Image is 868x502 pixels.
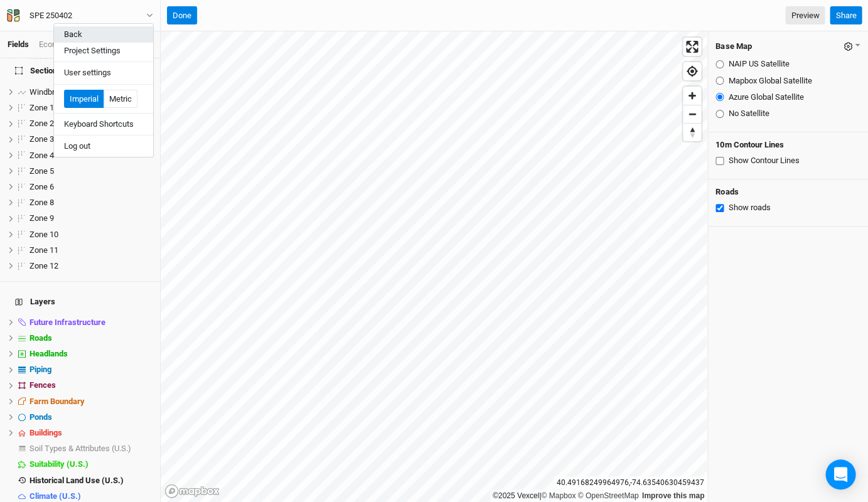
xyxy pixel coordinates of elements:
[39,39,78,50] div: Economics
[683,87,701,105] button: Zoom in
[29,198,54,207] span: Zone 8
[29,134,54,144] span: Zone 3
[683,123,701,141] button: Reset bearing to north
[29,245,153,255] div: Zone 11
[29,261,153,271] div: Zone 12
[29,491,81,501] span: Climate (U.S.)
[29,365,51,374] span: Piping
[493,491,539,500] a: ©2025 Vexcel
[29,103,54,112] span: Zone 1
[29,87,153,97] div: Windbreak Field 1
[54,65,153,81] button: User settings
[54,43,153,59] button: Project Settings
[728,108,769,119] label: No Satellite
[683,124,701,141] span: Reset bearing to north
[715,41,751,51] h4: Base Map
[29,213,54,223] span: Zone 9
[577,491,638,500] a: OpenStreetMap
[29,397,85,406] span: Farm Boundary
[728,75,812,87] label: Mapbox Global Satellite
[29,9,72,22] div: SPE 250402
[29,491,153,501] div: Climate (U.S.)
[29,476,124,485] span: Historical Land Use (U.S.)
[164,484,220,498] a: Mapbox logo
[29,87,93,97] span: Windbreak Field 1
[825,459,855,489] div: Open Intercom Messenger
[29,230,153,240] div: Zone 10
[29,380,153,390] div: Fences
[728,58,789,70] label: NAIP US Satellite
[29,318,105,327] span: Future Infrastructure
[728,155,799,166] label: Show Contour Lines
[493,489,704,502] div: |
[642,491,704,500] a: Improve this map
[29,380,56,390] span: Fences
[29,182,153,192] div: Zone 6
[29,166,153,176] div: Zone 5
[29,119,54,128] span: Zone 2
[29,412,52,422] span: Ponds
[29,476,153,486] div: Historical Land Use (U.S.)
[29,444,131,453] span: Soil Types & Attributes (U.S.)
[54,116,153,132] button: Keyboard Shortcuts
[8,40,29,49] a: Fields
[29,349,68,358] span: Headlands
[29,333,52,343] span: Roads
[728,202,770,213] label: Show roads
[29,459,88,469] span: Suitability (U.S.)
[29,103,153,113] div: Zone 1
[728,92,803,103] label: Azure Global Satellite
[29,365,153,375] div: Piping
[29,134,153,144] div: Zone 3
[29,230,58,239] span: Zone 10
[29,151,153,161] div: Zone 4
[29,182,54,191] span: Zone 6
[29,245,58,255] span: Zone 11
[29,119,153,129] div: Zone 2
[29,444,153,454] div: Soil Types & Attributes (U.S.)
[29,151,54,160] span: Zone 4
[167,6,197,25] button: Done
[29,333,153,343] div: Roads
[8,289,153,314] h4: Layers
[15,66,62,76] span: Sections
[541,491,576,500] a: Mapbox
[29,428,153,438] div: Buildings
[104,90,137,109] button: Metric
[29,166,54,176] span: Zone 5
[29,261,58,270] span: Zone 12
[54,26,153,43] button: Back
[683,105,701,123] span: Zoom out
[29,318,153,328] div: Future Infrastructure
[29,349,153,359] div: Headlands
[161,31,707,502] canvas: Map
[29,397,153,407] div: Farm Boundary
[64,90,104,109] button: Imperial
[785,6,825,25] a: Preview
[830,6,862,25] button: Share
[54,138,153,154] button: Log out
[29,428,62,437] span: Buildings
[683,62,701,80] button: Find my location
[29,459,153,469] div: Suitability (U.S.)
[29,213,153,223] div: Zone 9
[554,476,707,489] div: 40.49168249964976 , -74.63540630459437
[29,412,153,422] div: Ponds
[29,198,153,208] div: Zone 8
[6,9,154,23] button: SPE 250402
[715,187,860,197] h4: Roads
[683,38,701,56] button: Enter fullscreen
[715,140,860,150] h4: 10m Contour Lines
[683,105,701,123] button: Zoom out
